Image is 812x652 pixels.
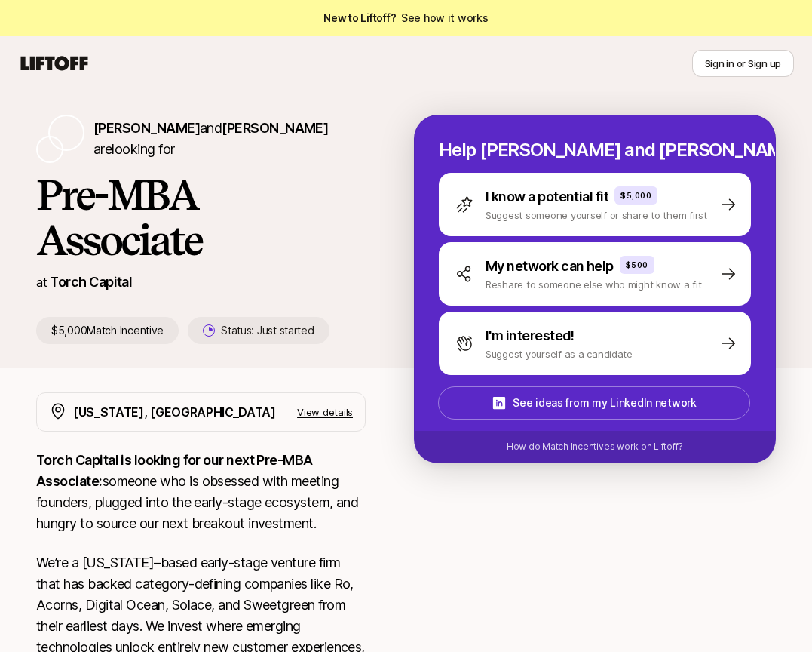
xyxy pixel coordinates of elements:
p: Reshare to someone else who might know a fit [486,277,702,292]
p: My network can help [486,256,614,277]
p: Help [PERSON_NAME] and [PERSON_NAME] hire [439,140,751,161]
span: New to Liftoff? [323,9,488,27]
p: View details [297,404,353,420]
span: and [200,120,328,136]
h1: Pre-MBA Associate [36,172,366,263]
strong: Torch Capital is looking for our next Pre-MBA Associate: [36,452,315,489]
p: are looking for [93,118,366,160]
p: at [36,272,47,292]
p: Status: [221,321,314,340]
p: See ideas from my LinkedIn network [513,394,696,412]
p: $5,000 [620,189,651,201]
span: [PERSON_NAME] [93,120,200,136]
button: See ideas from my LinkedIn network [438,386,750,420]
span: Just started [257,324,314,337]
p: How do Match Incentives work on Liftoff? [507,440,683,454]
button: Sign in or Sign up [692,50,794,77]
p: I'm interested! [486,325,575,346]
p: [US_STATE], [GEOGRAPHIC_DATA] [73,402,276,422]
p: $500 [626,259,648,271]
span: [PERSON_NAME] [222,120,328,136]
p: someone who is obsessed with meeting founders, plugged into the early-stage ecosystem, and hungry... [36,450,366,534]
a: Torch Capital [50,274,132,290]
p: I know a potential fit [486,186,608,208]
p: $5,000 Match Incentive [36,317,179,344]
p: Suggest yourself as a candidate [486,346,633,361]
a: See how it works [401,11,489,24]
p: Suggest someone yourself or share to them first [486,208,707,223]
